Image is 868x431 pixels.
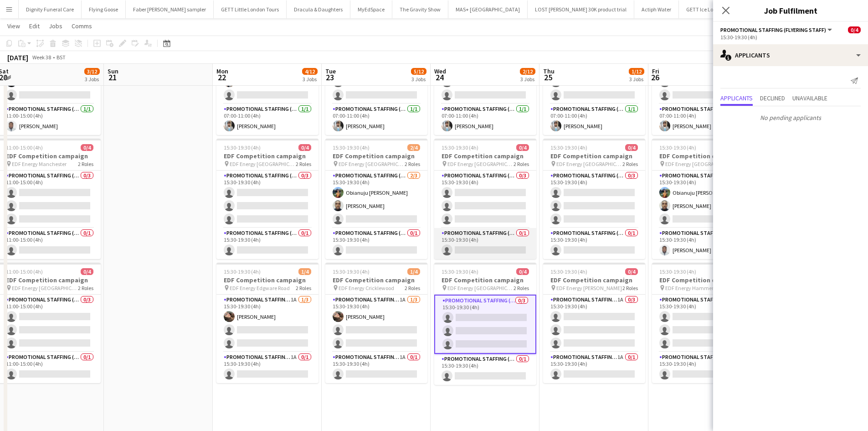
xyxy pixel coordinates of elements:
[543,139,645,259] div: 15:30-19:30 (4h)0/4EDF Competition campaign EDF Energy [GEOGRAPHIC_DATA]2 RolesPromotional Staffi...
[214,0,287,18] button: GETT Little London Tours
[12,161,67,167] span: EDF Energy Manchester
[325,228,427,259] app-card-role: Promotional Staffing (Team Leader)0/115:30-19:30 (4h)
[434,104,536,135] app-card-role: Promotional Staffing (Team Leader)1/107:00-11:00 (4h)[PERSON_NAME]
[19,0,82,18] button: Dignity Funeral Care
[325,67,336,75] span: Tue
[556,161,622,167] span: EDF Energy [GEOGRAPHIC_DATA]
[325,152,427,160] h3: EDF Competition campaign
[713,5,868,16] h3: Job Fulfilment
[652,67,659,75] span: Fri
[303,76,317,83] div: 3 Jobs
[298,268,311,275] span: 1/4
[760,95,785,101] span: Declined
[652,139,754,259] app-job-card: 15:30-19:30 (4h)3/4EDF Competition campaign EDF Energy [GEOGRAPHIC_DATA]2 RolesPromotional Staffi...
[30,54,53,61] span: Week 38
[302,68,318,75] span: 4/12
[296,161,311,167] span: 2 Roles
[224,268,261,275] span: 15:30-19:30 (4h)
[550,144,587,151] span: 15:30-19:30 (4h)
[339,285,394,291] span: EDF Energy Cricklewood
[84,68,100,75] span: 3/12
[45,20,66,32] a: Jobs
[405,161,420,167] span: 2 Roles
[78,161,93,167] span: 2 Roles
[634,0,679,18] button: Actiph Water
[514,161,529,167] span: 2 Roles
[543,104,645,135] app-card-role: Promotional Staffing (Team Leader)1/107:00-11:00 (4h)[PERSON_NAME]
[520,68,535,75] span: 2/12
[629,76,644,83] div: 3 Jobs
[216,152,318,160] h3: EDF Competition campaign
[652,352,754,383] app-card-role: Promotional Staffing (Team Leader)1A0/115:30-19:30 (4h)
[792,95,827,101] span: Unavailable
[625,144,638,151] span: 0/4
[72,22,92,30] span: Comms
[106,72,118,83] span: 21
[542,72,555,83] span: 25
[216,295,318,352] app-card-role: Promotional Staffing (Flyering Staff)1A1/315:30-19:30 (4h)[PERSON_NAME]
[652,171,754,228] app-card-role: Promotional Staffing (Flyering Staff)2/315:30-19:30 (4h)Obianuju [PERSON_NAME][PERSON_NAME]
[85,76,99,83] div: 3 Jobs
[325,139,427,259] app-job-card: 15:30-19:30 (4h)2/4EDF Competition campaign EDF Energy [GEOGRAPHIC_DATA]2 RolesPromotional Staffi...
[543,67,555,75] span: Thu
[516,268,529,275] span: 0/4
[434,263,536,385] app-job-card: 15:30-19:30 (4h)0/4EDF Competition campaign EDF Energy [GEOGRAPHIC_DATA]2 RolesPromotional Staffi...
[81,144,93,151] span: 0/4
[287,0,350,18] button: Dracula & Daughters
[411,68,426,75] span: 5/12
[713,110,868,125] p: No pending applicants
[230,161,296,167] span: EDF Energy [GEOGRAPHIC_DATA]
[68,20,96,32] a: Comms
[434,354,536,385] app-card-role: Promotional Staffing (Team Leader)0/115:30-19:30 (4h)
[405,285,420,291] span: 2 Roles
[108,67,118,75] span: Sun
[652,152,754,160] h3: EDF Competition campaign
[447,285,514,291] span: EDF Energy [GEOGRAPHIC_DATA]
[520,76,535,83] div: 3 Jobs
[325,104,427,135] app-card-role: Promotional Staffing (Team Leader)1/107:00-11:00 (4h)[PERSON_NAME]
[82,0,126,18] button: Flying Goose
[442,268,478,275] span: 15:30-19:30 (4h)
[543,263,645,383] app-job-card: 15:30-19:30 (4h)0/4EDF Competition campaign EDF Energy [PERSON_NAME]2 RolesPromotional Staffing (...
[543,352,645,383] app-card-role: Promotional Staffing (Team Leader)1A0/115:30-19:30 (4h)
[543,152,645,160] h3: EDF Competition campaign
[216,263,318,383] app-job-card: 15:30-19:30 (4h)1/4EDF Competition campaign EDF Energy Edgware Road2 RolesPromotional Staffing (F...
[333,268,370,275] span: 15:30-19:30 (4h)
[651,72,659,83] span: 26
[324,72,336,83] span: 23
[78,285,93,291] span: 2 Roles
[224,144,261,151] span: 15:30-19:30 (4h)
[516,144,529,151] span: 0/4
[434,295,536,354] app-card-role: Promotional Staffing (Flyering Staff)0/315:30-19:30 (4h)
[442,144,478,151] span: 15:30-19:30 (4h)
[411,76,426,83] div: 3 Jobs
[350,0,392,18] button: MyEdSpace
[325,263,427,383] app-job-card: 15:30-19:30 (4h)1/4EDF Competition campaign EDF Energy Cricklewood2 RolesPromotional Staffing (Fl...
[652,263,754,383] div: 15:30-19:30 (4h)0/4EDF Competition campaign EDF Energy Hammersmith2 RolesPromotional Staffing (Fl...
[333,144,370,151] span: 15:30-19:30 (4h)
[4,20,24,32] a: View
[216,104,318,135] app-card-role: Promotional Staffing (Team Leader)1/107:00-11:00 (4h)[PERSON_NAME]
[407,144,420,151] span: 2/4
[659,268,696,275] span: 15:30-19:30 (4h)
[720,34,861,41] div: 15:30-19:30 (4h)
[49,22,62,30] span: Jobs
[12,285,78,291] span: EDF Energy [GEOGRAPHIC_DATA]
[713,44,868,66] div: Applicants
[720,26,826,33] span: Promotional Staffing (Flyering Staff)
[7,53,28,62] div: [DATE]
[6,268,43,275] span: 11:00-15:00 (4h)
[126,0,214,18] button: Faber [PERSON_NAME] sampler
[528,0,634,18] button: LOST [PERSON_NAME] 30K product trial
[216,139,318,259] div: 15:30-19:30 (4h)0/4EDF Competition campaign EDF Energy [GEOGRAPHIC_DATA]2 RolesPromotional Staffi...
[543,295,645,352] app-card-role: Promotional Staffing (Flyering Staff)1A0/315:30-19:30 (4h)
[652,276,754,284] h3: EDF Competition campaign
[720,95,753,101] span: Applicants
[433,72,446,83] span: 24
[434,171,536,228] app-card-role: Promotional Staffing (Flyering Staff)0/315:30-19:30 (4h)
[659,144,696,151] span: 15:30-19:30 (4h)
[629,68,644,75] span: 1/12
